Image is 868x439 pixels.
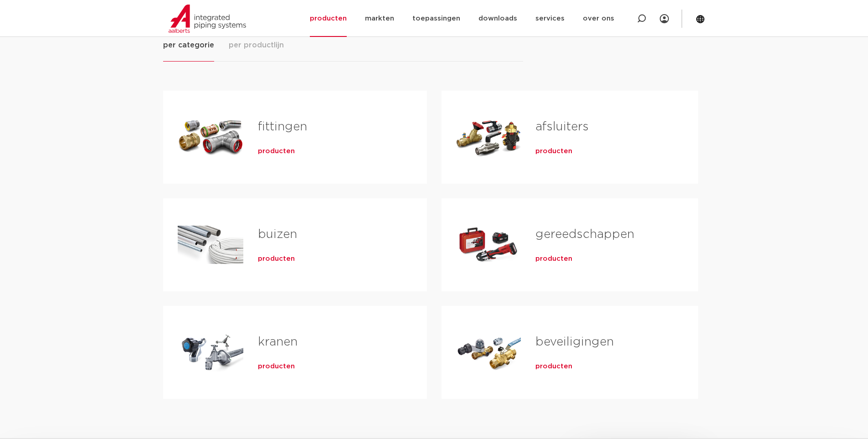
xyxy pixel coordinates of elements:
span: per categorie [163,40,214,51]
a: producten [535,254,572,263]
a: producten [535,362,572,371]
a: producten [258,362,295,371]
a: fittingen [258,121,307,133]
span: per productlijn [229,40,284,51]
a: afsluiters [535,121,589,133]
a: producten [258,254,295,263]
a: beveiligingen [535,336,614,348]
a: kranen [258,336,298,348]
a: producten [258,147,295,156]
a: producten [535,147,572,156]
div: Tabs. Open items met enter of spatie, sluit af met escape en navigeer met de pijltoetsen. [163,39,705,413]
a: gereedschappen [535,228,634,240]
a: buizen [258,228,297,240]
